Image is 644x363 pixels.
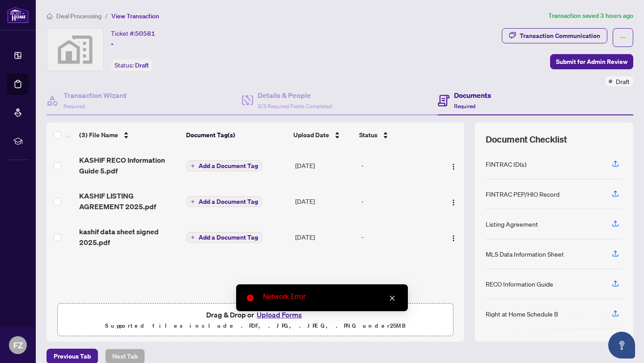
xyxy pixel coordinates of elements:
button: Add a Document Tag [186,232,262,243]
span: home [47,13,53,19]
span: Add a Document Tag [199,198,258,205]
span: Add a Document Tag [199,163,258,169]
div: - [361,232,437,242]
div: Status: [111,59,153,71]
span: 3/3 Required Fields Completed [258,103,332,110]
span: KASHIF RECO Information Guide 5.pdf [79,155,179,176]
h4: Details & People [258,90,332,101]
span: close-circle [247,295,254,301]
span: Status [359,130,377,140]
span: Submit for Admin Review [556,55,627,69]
span: KASHIF LISTING AGREEMENT 2025.pdf [79,190,179,212]
span: FZ [13,339,23,351]
span: plus [191,199,195,204]
span: Required [454,103,475,110]
span: kashif data sheet signed 2025.pdf [79,226,179,248]
th: (3) File Name [76,122,182,148]
div: Transaction Communication [520,29,600,43]
div: Ticket #: [111,28,155,38]
div: Network Error [263,291,397,302]
button: Add a Document Tag [186,196,262,207]
div: Listing Agreement [486,219,538,229]
td: [DATE] [292,183,358,219]
h4: Transaction Wizard [64,90,127,101]
img: svg%3e [47,29,103,71]
li: / [105,11,108,21]
span: (3) File Name [79,130,118,140]
div: - [361,160,437,170]
span: Add a Document Tag [199,234,258,241]
button: Add a Document Tag [186,160,262,171]
td: [DATE] [292,219,358,255]
span: close [389,295,395,301]
a: Close [387,293,397,303]
span: Drag & Drop or [206,309,305,321]
div: MLS Data Information Sheet [486,249,564,259]
div: Right at Home Schedule B [486,309,558,319]
img: Logo [450,199,457,206]
button: Logo [446,158,461,173]
button: Add a Document Tag [186,160,262,172]
span: ellipsis [620,34,626,41]
div: RECO Information Guide [486,279,553,289]
button: Add a Document Tag [186,232,262,243]
button: Open asap [608,332,635,359]
span: plus [191,235,195,240]
span: Draft [616,76,630,86]
span: Deal Processing [56,12,102,20]
span: Upload Date [293,130,329,140]
button: Submit for Admin Review [550,54,633,69]
span: - [111,38,114,49]
button: Transaction Communication [502,28,607,43]
span: Drag & Drop orUpload FormsSupported files include .PDF, .JPG, .JPEG, .PNG under25MB [58,304,453,337]
img: Logo [450,235,457,242]
button: Logo [446,230,461,244]
td: [DATE] [292,148,358,183]
span: 50581 [135,30,155,38]
div: FINTRAC ID(s) [486,159,526,169]
th: Status [356,122,438,148]
span: Required [64,103,85,110]
span: plus [191,164,195,168]
h4: Documents [454,90,491,101]
button: Add a Document Tag [186,196,262,207]
img: Logo [450,163,457,170]
div: - [361,196,437,206]
th: Upload Date [290,122,356,148]
article: Transaction saved 3 hours ago [548,11,633,21]
th: Document Tag(s) [182,122,290,148]
span: Document Checklist [486,133,567,146]
img: logo [7,7,29,23]
span: View Transaction [111,12,159,20]
p: Supported files include .PDF, .JPG, .JPEG, .PNG under 25 MB [63,321,448,331]
button: Logo [446,194,461,208]
div: FINTRAC PEP/HIO Record [486,189,559,199]
span: Draft [135,61,149,69]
